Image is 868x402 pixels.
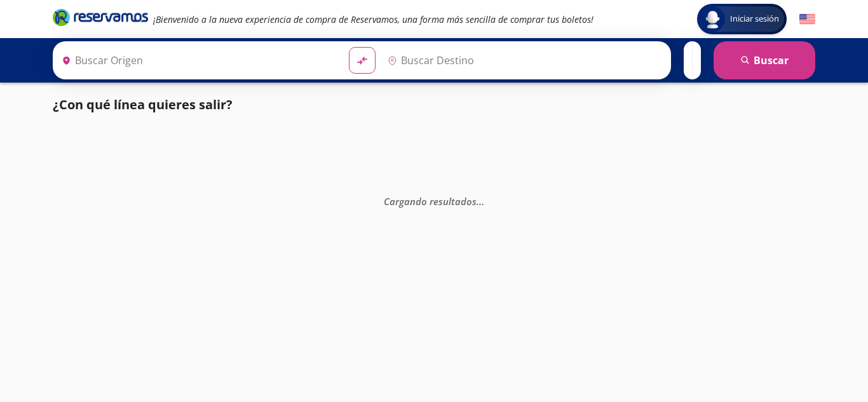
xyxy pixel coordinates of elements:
input: Buscar Destino [383,44,665,76]
span: Iniciar sesión [725,13,784,25]
i: Brand Logo [53,8,148,27]
a: Brand Logo [53,8,148,30]
span: . [479,194,482,207]
span: . [482,194,484,207]
em: ¡Bienvenido a la nueva experiencia de compra de Reservamos, una forma más sencilla de comprar tus... [153,13,593,25]
p: ¿Con qué línea quieres salir? [53,95,233,114]
button: Buscar [714,41,815,79]
span: . [477,194,479,207]
button: English [799,11,815,27]
input: Buscar Origen [57,44,339,76]
em: Cargando resultados [384,194,484,207]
